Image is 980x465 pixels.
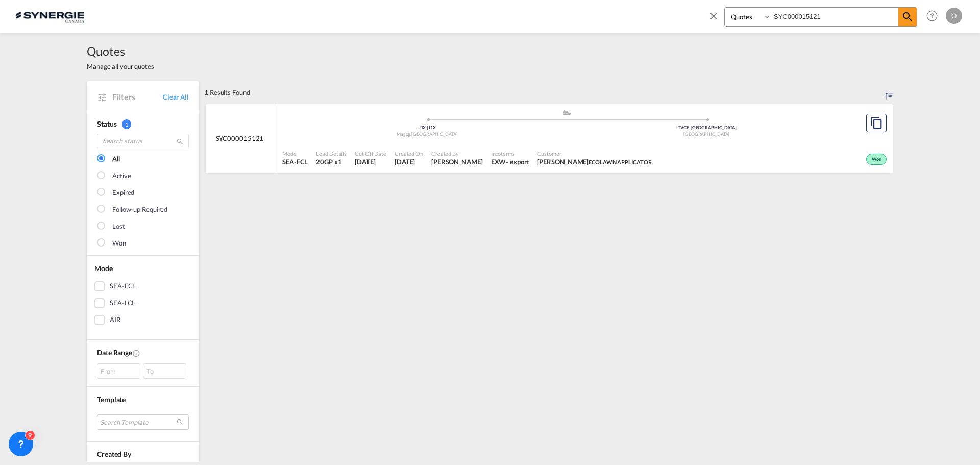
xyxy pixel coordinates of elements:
span: | [427,125,428,130]
input: Search status [97,134,189,149]
span: [GEOGRAPHIC_DATA] [683,131,729,137]
span: SEA-FCL [282,157,308,166]
span: , [410,131,411,137]
span: icon-close [708,7,724,32]
div: Active [112,171,131,181]
div: Help [923,7,946,26]
span: Filters [112,91,163,103]
md-icon: assets/icons/custom/copyQuote.svg [870,117,883,129]
span: Cut Off Date [355,150,386,157]
span: Won [872,156,884,163]
div: Expired [112,188,134,198]
span: [GEOGRAPHIC_DATA] [411,131,457,137]
md-icon: Created On [132,349,140,357]
md-checkbox: SEA-LCL [94,298,191,308]
span: From To [97,363,189,379]
span: Created By [431,150,483,157]
span: 29 Sep 2025 [395,157,423,166]
span: Created On [395,150,423,157]
span: 29 Sep 2025 [355,157,386,166]
span: SYC000015121 [216,134,264,143]
md-icon: icon-close [708,10,719,21]
div: To [143,363,186,379]
span: 1 [122,119,131,129]
md-icon: icon-magnify [901,11,914,23]
span: Load Details [316,150,347,157]
span: Created By [97,450,131,458]
md-icon: assets/icons/custom/ship-fill.svg [561,110,573,115]
div: Follow-up Required [112,205,167,215]
div: O [946,8,962,24]
span: | [689,125,691,130]
span: Template [97,395,126,404]
div: Status 1 [97,119,189,129]
md-checkbox: AIR [94,315,191,325]
button: Copy Quote [866,114,887,132]
span: Mode [282,150,308,157]
div: SEA-FCL [110,281,136,291]
div: SYC000015121 assets/icons/custom/ship-fill.svgassets/icons/custom/roll-o-plane.svgOrigin CanadaDe... [206,104,893,174]
span: Manage all your quotes [87,62,154,71]
div: 1 Results Found [204,81,250,104]
md-icon: icon-magnify [176,138,184,145]
div: EXW export [491,157,529,166]
span: J1X [428,125,436,130]
span: Lauriane Beauchamp ECOLAWN APPLICATOR [537,157,652,166]
input: Enter Quotation Number [771,8,898,26]
div: Sort by: Created On [886,81,893,104]
span: Quotes [87,43,154,59]
a: Clear All [163,92,189,102]
div: - export [506,157,529,166]
div: Won [866,154,887,165]
div: AIR [110,315,120,325]
span: Help [923,7,941,25]
span: Status [97,119,116,128]
span: Incoterms [491,150,529,157]
md-checkbox: SEA-FCL [94,281,191,291]
span: Mode [94,264,113,273]
span: Date Range [97,348,132,357]
div: Won [112,238,126,249]
span: ITVCE [GEOGRAPHIC_DATA] [676,125,737,130]
span: ECOLAWN APPLICATOR [589,159,651,165]
div: All [112,154,120,164]
span: J1X [419,125,429,130]
span: 20GP x 1 [316,157,347,166]
span: Magog [397,131,411,137]
div: EXW [491,157,506,166]
img: 1f56c880d42311ef80fc7dca854c8e59.png [15,5,84,28]
span: Daniel Dico [431,157,483,166]
div: Lost [112,222,125,232]
span: Customer [537,150,652,157]
div: From [97,363,140,379]
span: icon-magnify [898,8,917,26]
div: SEA-LCL [110,298,135,308]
